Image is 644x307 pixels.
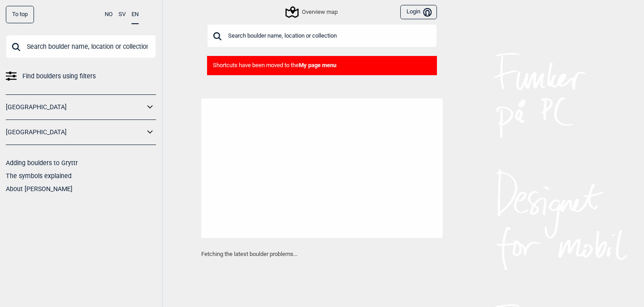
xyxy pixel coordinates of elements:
[6,159,78,166] a: Adding boulders to Gryttr
[207,56,437,75] div: Shortcuts have been moved to the
[400,5,437,20] button: Login
[6,35,156,58] input: Search boulder name, location or collection
[131,6,139,24] button: EN
[6,185,72,192] a: About [PERSON_NAME]
[287,7,338,17] div: Overview map
[207,24,437,47] input: Search boulder name, location or collection
[22,70,96,83] span: Find boulders using filters
[6,126,144,139] a: [GEOGRAPHIC_DATA]
[105,6,113,23] button: NO
[119,6,126,23] button: SV
[299,62,336,68] b: My page menu
[6,101,144,114] a: [GEOGRAPHIC_DATA]
[6,172,72,179] a: The symbols explained
[201,250,443,259] p: Fetching the latest boulder problems...
[6,70,156,83] a: Find boulders using filters
[6,6,34,23] div: To top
